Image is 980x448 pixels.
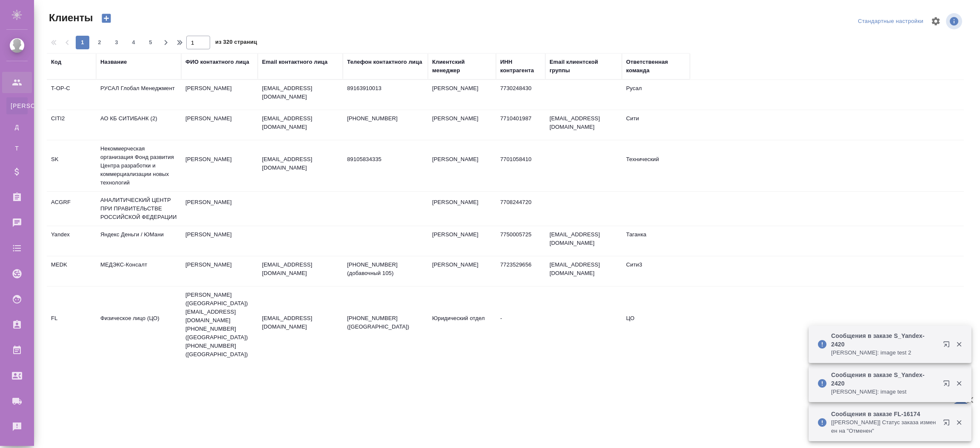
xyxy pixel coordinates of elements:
[500,58,541,75] div: ИНН контрагента
[622,256,690,286] td: Сити3
[181,151,258,181] td: [PERSON_NAME]
[47,11,93,25] span: Клиенты
[11,102,23,110] span: [PERSON_NAME]
[428,226,496,256] td: [PERSON_NAME]
[545,226,622,256] td: [EMAIL_ADDRESS][DOMAIN_NAME]
[47,110,96,140] td: CITI2
[93,36,106,49] button: 2
[110,38,123,47] span: 3
[432,58,492,75] div: Клиентский менеджер
[950,419,968,426] button: Закрыть
[262,261,339,278] p: [EMAIL_ADDRESS][DOMAIN_NAME]
[181,226,258,256] td: [PERSON_NAME]
[428,194,496,224] td: [PERSON_NAME]
[347,58,422,66] div: Телефон контактного лица
[831,418,937,435] p: [[PERSON_NAME]] Статус заказа изменен на "Отменен"
[47,80,96,110] td: T-OP-C
[831,388,937,396] p: [PERSON_NAME]: image test
[96,11,117,26] button: Создать
[215,37,257,49] span: из 320 страниц
[127,36,140,49] button: 4
[496,80,545,110] td: 7730248430
[96,80,181,110] td: РУСАЛ Глобал Менеджмент
[181,110,258,140] td: [PERSON_NAME]
[262,114,339,131] p: [EMAIL_ADDRESS][DOMAIN_NAME]
[47,256,96,286] td: MEDK
[950,380,968,387] button: Закрыть
[11,123,23,131] span: Д
[47,310,96,340] td: FL
[181,80,258,110] td: [PERSON_NAME]
[496,226,545,256] td: 7750005725
[428,80,496,110] td: [PERSON_NAME]
[262,155,339,172] p: [EMAIL_ADDRESS][DOMAIN_NAME]
[144,36,157,49] button: 5
[622,310,690,340] td: ЦО
[110,36,123,49] button: 3
[51,58,61,66] div: Код
[144,38,157,47] span: 5
[347,84,424,93] p: 89163910013
[545,110,622,140] td: [EMAIL_ADDRESS][DOMAIN_NAME]
[127,38,140,47] span: 4
[938,336,958,356] button: Открыть в новой вкладке
[347,261,424,278] p: [PHONE_NUMBER] (добавочный 105)
[428,110,496,140] td: [PERSON_NAME]
[950,340,968,348] button: Закрыть
[626,58,686,75] div: Ответственная команда
[347,155,424,164] p: 89105834335
[428,151,496,181] td: [PERSON_NAME]
[96,192,181,226] td: АНАЛИТИЧЕСКИЙ ЦЕНТР ПРИ ПРАВИТЕЛЬСТВЕ РОССИЙСКОЙ ФЕДЕРАЦИИ
[100,58,127,66] div: Название
[262,84,339,101] p: [EMAIL_ADDRESS][DOMAIN_NAME]
[496,110,545,140] td: 7710401987
[550,58,618,75] div: Email клиентской группы
[622,80,690,110] td: Русал
[262,58,328,66] div: Email контактного лица
[856,15,926,28] div: split button
[6,119,28,136] a: Д
[181,256,258,286] td: [PERSON_NAME]
[428,256,496,286] td: [PERSON_NAME]
[262,314,339,331] p: [EMAIL_ADDRESS][DOMAIN_NAME]
[496,256,545,286] td: 7723529656
[11,144,23,153] span: Т
[831,410,937,418] p: Сообщения в заказе FL-16174
[96,226,181,256] td: Яндекс Деньги / ЮМани
[185,58,249,66] div: ФИО контактного лица
[6,97,28,114] a: [PERSON_NAME]
[181,194,258,224] td: [PERSON_NAME]
[347,314,424,331] p: [PHONE_NUMBER] ([GEOGRAPHIC_DATA])
[47,151,96,181] td: SK
[622,110,690,140] td: Сити
[347,114,424,123] p: [PHONE_NUMBER]
[496,151,545,181] td: 7701058410
[545,256,622,286] td: [EMAIL_ADDRESS][DOMAIN_NAME]
[622,226,690,256] td: Таганка
[831,332,937,349] p: Сообщения в заказе S_Yandex-2420
[6,140,28,157] a: Т
[47,226,96,256] td: Yandex
[96,140,181,191] td: Некоммерческая организация Фонд развития Центра разработки и коммерциализации новых технологий
[93,38,106,47] span: 2
[831,349,937,357] p: [PERSON_NAME]: image test 2
[831,371,937,388] p: Сообщения в заказе S_Yandex-2420
[181,286,258,363] td: [PERSON_NAME] ([GEOGRAPHIC_DATA]) [EMAIL_ADDRESS][DOMAIN_NAME] [PHONE_NUMBER] ([GEOGRAPHIC_DATA])...
[926,11,946,31] span: Настроить таблицу
[47,194,96,224] td: ACGRF
[428,310,496,340] td: Юридический отдел
[96,310,181,340] td: Физическое лицо (ЦО)
[938,375,958,395] button: Открыть в новой вкладке
[496,310,545,340] td: -
[938,414,958,434] button: Открыть в новой вкладке
[946,13,964,29] span: Посмотреть информацию
[96,110,181,140] td: АО КБ СИТИБАНК (2)
[622,151,690,181] td: Технический
[96,256,181,286] td: МЕДЭКС-Консалт
[496,194,545,224] td: 7708244720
